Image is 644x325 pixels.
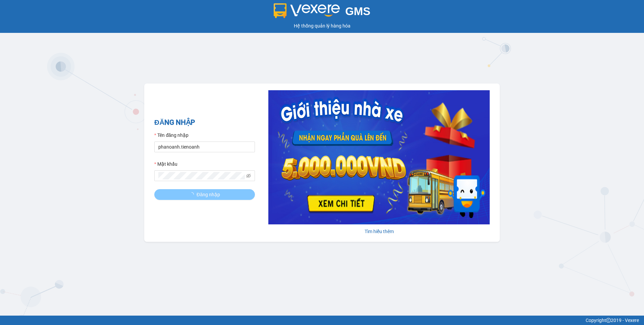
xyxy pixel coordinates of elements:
[345,5,370,17] span: GMS
[154,160,177,168] label: Mật khẩu
[154,131,189,139] label: Tên đăng nhập
[246,173,251,178] span: eye-invisible
[274,3,340,18] img: logo 2
[606,318,611,323] span: copyright
[268,90,490,224] img: banner-0
[5,317,639,324] div: Copyright 2019 - Vexere
[2,22,642,30] div: Hệ thống quản lý hàng hóa
[189,192,197,197] span: loading
[154,142,255,152] input: Tên đăng nhập
[154,189,255,200] button: Đăng nhập
[274,10,371,15] a: GMS
[268,228,490,235] div: Tìm hiểu thêm
[197,191,220,198] span: Đăng nhập
[154,117,255,128] h2: ĐĂNG NHẬP
[158,172,245,179] input: Mật khẩu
